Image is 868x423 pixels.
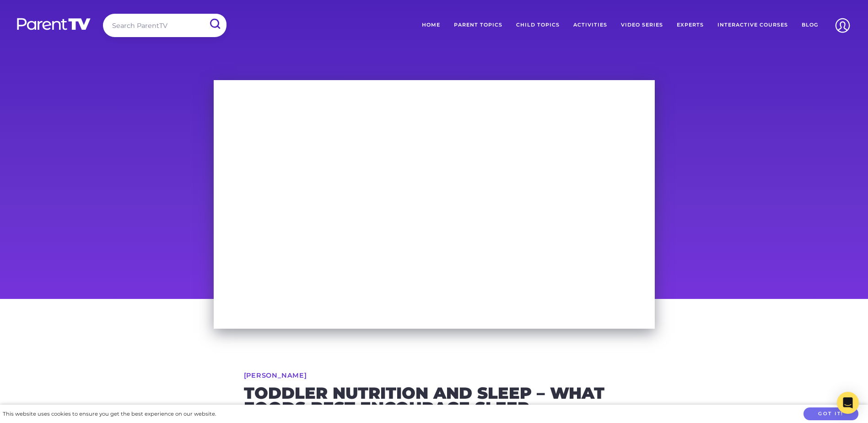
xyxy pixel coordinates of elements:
button: Got it! [803,407,858,421]
a: Home [415,14,447,37]
div: Open Intercom Messenger [837,392,859,414]
a: Activities [566,14,614,37]
img: parenttv-logo-white.4c85aaf.svg [16,17,92,31]
input: Search ParentTV [103,14,226,37]
a: Blog [795,14,825,37]
img: Account [831,14,854,37]
a: Experts [670,14,711,37]
input: Submit [203,14,226,34]
a: [PERSON_NAME] [244,372,307,379]
a: Interactive Courses [711,14,795,37]
a: Child Topics [509,14,566,37]
h2: Toddler nutrition and sleep – what foods best encourage sleep [244,386,625,415]
a: Video Series [614,14,670,37]
div: This website uses cookies to ensure you get the best experience on our website. [3,409,216,419]
a: Parent Topics [447,14,509,37]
